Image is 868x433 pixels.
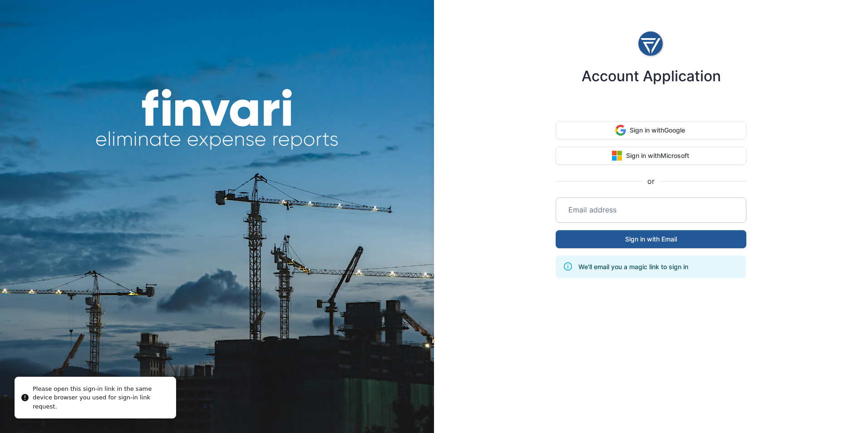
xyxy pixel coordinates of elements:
[556,147,746,165] button: Sign in withMicrosoft
[643,176,659,187] span: or
[95,89,339,151] img: finvari headline
[556,121,746,139] button: Sign in withGoogle
[33,384,168,411] div: Please open this sign-in link in the same device browser you used for sign-in link request.
[637,28,665,60] img: logo
[556,230,746,248] button: Sign in with Email
[582,68,721,85] h4: Account Application
[578,258,688,276] div: We'll email you a magic link to sign in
